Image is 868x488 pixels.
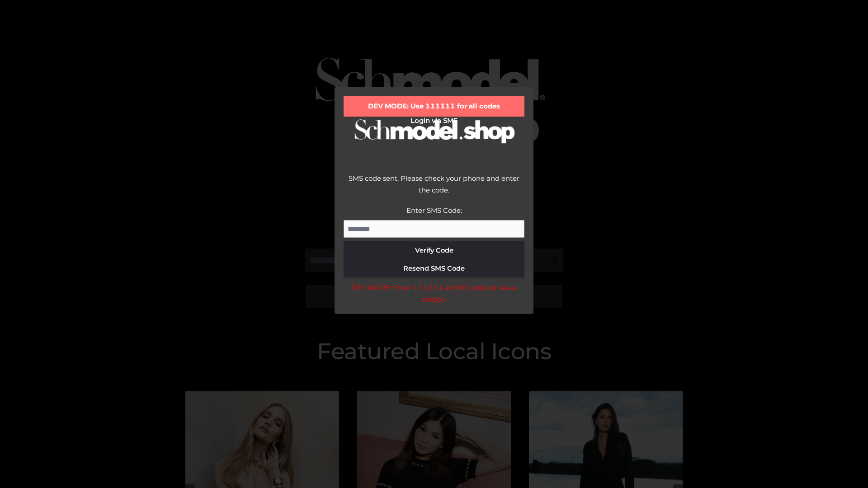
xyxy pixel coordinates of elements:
[344,259,524,277] button: Resend SMS Code
[344,173,524,205] div: SMS code sent. Please check your phone and enter the code.
[344,117,524,125] h2: Login via SMS
[344,96,524,117] div: DEV MODE: Use 111111 for all codes
[344,241,524,259] button: Verify Code
[344,282,524,305] div: DEV MODE: Enter 111111 as SMS code (or leave empty).
[406,206,462,215] label: Enter SMS Code:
